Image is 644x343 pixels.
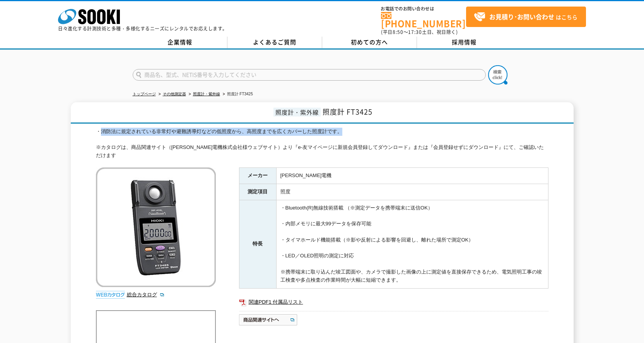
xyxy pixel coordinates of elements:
a: 初めての方へ [322,37,417,48]
a: 総合カタログ [127,292,165,297]
img: 照度計 FT3425 [96,167,216,287]
a: 照度計・紫外線 [193,92,220,96]
p: 日々進化する計測技術と多種・多様化するニーズにレンタルでお応えします。 [58,26,227,31]
td: [PERSON_NAME]電機 [276,168,548,184]
a: 企業情報 [133,37,227,48]
span: 照度計 FT3425 [323,106,372,117]
a: 採用情報 [417,37,512,48]
li: 照度計 FT3425 [221,90,253,98]
span: お電話でのお問い合わせは [381,7,466,11]
strong: お見積り･お問い合わせ [489,12,554,21]
th: 特長 [239,200,276,288]
span: 17:30 [408,29,422,35]
span: 照度計・紫外線 [273,108,321,117]
span: 8:50 [393,29,403,35]
span: はこちら [474,11,577,23]
div: ・消防法に規定されている非常灯や避難誘導灯などの低照度から、高照度までを広くカバーした照度計です。 ※カタログは、商品関連サイト（[PERSON_NAME]電機株式会社様ウェブサイト）より『e-... [96,128,548,160]
td: 照度 [276,184,548,200]
a: [PHONE_NUMBER] [381,12,466,28]
img: webカタログ [96,291,125,299]
span: (平日 ～ 土日、祝日除く) [381,29,458,35]
th: メーカー [239,168,276,184]
a: 関連PDF1 付属品リスト [239,297,548,307]
a: トップページ [133,92,156,96]
th: 測定項目 [239,184,276,200]
img: 商品関連サイトへ [239,314,298,326]
td: ・Bluetooth(R)無線技術搭載 （※測定データを携帯端末に送信OK） ・内部メモリに最大99データを保存可能 ・タイマホールド機能搭載（※影や反射による影響を回避し、離れた場所で測定OK... [276,200,548,288]
a: その他測定器 [163,92,186,96]
input: 商品名、型式、NETIS番号を入力してください [133,69,486,81]
img: btn_search.png [488,65,507,84]
a: お見積り･お問い合わせはこちら [466,7,586,27]
a: よくあるご質問 [227,37,322,48]
span: 初めての方へ [351,38,388,46]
